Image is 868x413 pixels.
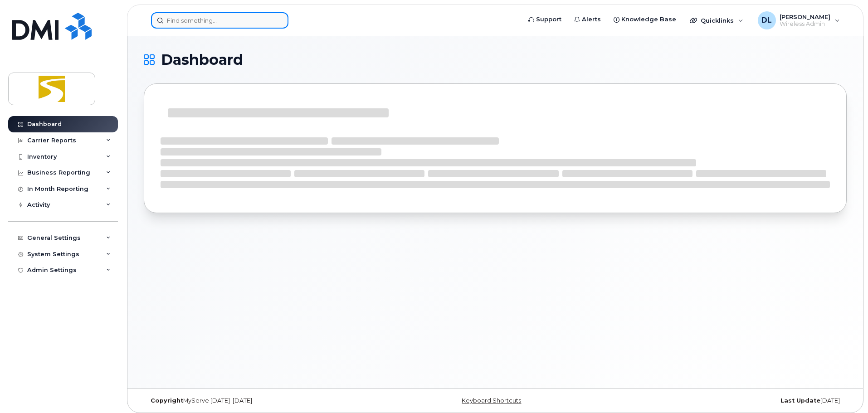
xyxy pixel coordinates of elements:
span: Dashboard [161,53,243,67]
div: [DATE] [612,397,847,404]
div: MyServe [DATE]–[DATE] [144,397,378,404]
a: Keyboard Shortcuts [462,397,521,404]
strong: Copyright [151,397,183,404]
strong: Last Update [780,397,820,404]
